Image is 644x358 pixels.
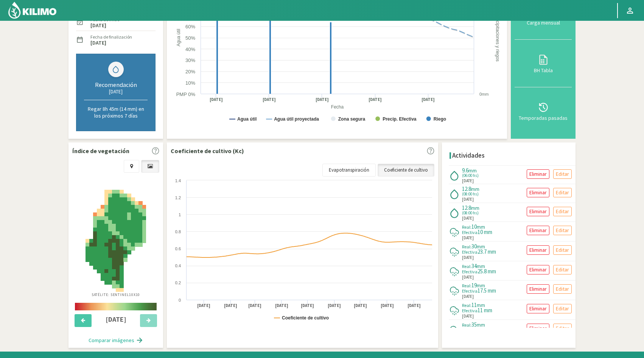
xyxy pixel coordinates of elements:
span: 19 [471,282,477,289]
p: Eliminar [529,304,547,313]
text: [DATE] [197,303,210,308]
button: Editar [553,304,572,313]
text: 0mm [479,92,488,96]
button: Editar [553,284,572,294]
span: mm [477,263,485,270]
span: mm [468,167,477,174]
text: 10% [185,80,195,86]
span: [DATE] [462,215,474,222]
text: [DATE] [328,303,341,308]
span: [DATE] [462,235,474,241]
text: [DATE] [248,303,261,308]
span: mm [477,282,485,289]
span: [DATE] [462,274,474,281]
text: 50% [185,35,195,41]
text: 1.2 [175,195,181,200]
button: Editar [553,207,572,216]
div: Temporadas pasadas [517,115,569,121]
p: Eliminar [529,188,547,197]
button: Eliminar [527,304,549,313]
span: 17.5 mm [478,287,496,294]
p: Editar [556,170,569,178]
span: 11 [471,301,477,308]
label: [DATE] [90,40,106,45]
span: 12.8 [462,204,471,211]
p: Editar [556,304,569,313]
span: Real: [462,244,471,250]
button: Eliminar [527,265,549,274]
button: Eliminar [527,324,549,333]
text: [DATE] [369,97,382,102]
span: Real: [462,322,471,328]
p: Editar [556,285,569,293]
text: PMP 0% [176,91,196,97]
a: Coeficiente de cultivo [378,164,434,177]
span: 10 [471,223,477,230]
span: [DATE] [462,196,474,203]
div: [DATE] [84,88,148,95]
h4: [DATE] [96,316,136,323]
h4: Actividades [452,152,485,159]
text: [DATE] [381,303,394,308]
p: Regar 8h 45m (14 mm) en los próximos 7 días [84,105,148,119]
p: Editar [556,226,569,235]
text: Zona segura [338,116,366,122]
p: Índice de vegetación [72,146,129,155]
span: 10X10 [129,292,140,297]
div: Carga mensual [517,20,569,25]
button: Eliminar [527,284,549,294]
span: 35 [471,321,477,328]
text: 20% [185,69,195,74]
span: Efectiva [462,288,478,294]
text: 0.6 [175,246,181,251]
span: Efectiva [462,327,478,333]
text: [DATE] [301,303,314,308]
text: Coeficiente de cultivo [282,315,329,321]
span: 10 mm [478,228,492,236]
span: 9.6 [462,167,468,174]
span: (08:00 hs) [462,211,481,215]
span: Efectiva [462,249,478,255]
text: Agua útil [237,116,257,122]
span: 30 [471,243,477,250]
button: Temporadas pasadas [515,87,572,135]
span: 23.7 mm [478,248,496,255]
span: [DATE] [462,178,474,184]
text: Agua útil [176,29,181,46]
p: Eliminar [529,265,547,274]
span: mm [477,302,485,308]
span: mm [477,223,485,230]
button: Comparar imágenes [81,333,151,348]
span: Real: [462,302,471,308]
span: Real: [462,263,471,269]
p: Editar [556,207,569,216]
button: Eliminar [527,226,549,235]
p: Eliminar [529,246,547,254]
label: [DATE] [90,23,106,28]
span: mm [477,321,485,328]
button: Editar [553,188,572,197]
span: [DATE] [462,313,474,319]
text: [DATE] [316,97,329,102]
p: Editar [556,246,569,254]
text: Riego [434,116,446,122]
button: Eliminar [527,207,549,216]
text: [DATE] [275,303,288,308]
span: 25.8 mm [478,268,496,275]
text: [DATE] [263,97,276,102]
p: Eliminar [529,207,547,216]
span: Efectiva [462,308,478,313]
button: Editar [553,226,572,235]
button: Eliminar [527,188,549,197]
p: Editar [556,265,569,274]
span: 34 [471,262,477,270]
span: mm [471,186,479,192]
label: Fecha de finalización [90,34,132,40]
p: Eliminar [529,285,547,293]
img: scale [75,303,157,310]
span: Real: [462,224,471,230]
text: [DATE] [354,303,367,308]
p: Eliminar [529,324,547,333]
p: Satélite: Sentinel [92,292,140,298]
text: [DATE] [224,303,237,308]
